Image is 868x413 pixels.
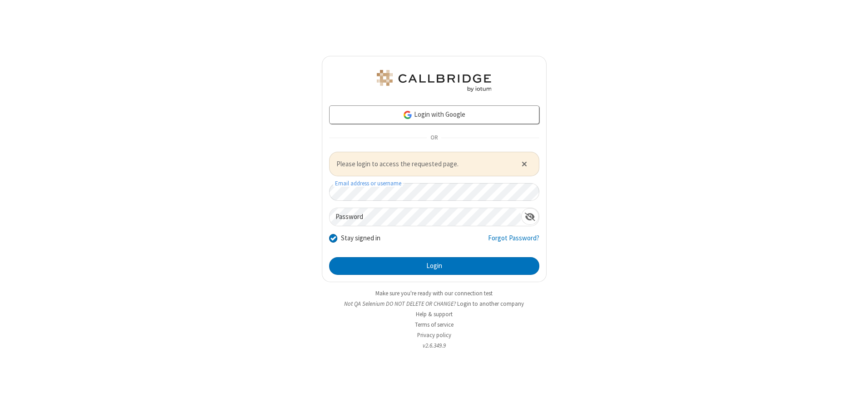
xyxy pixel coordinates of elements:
span: Please login to access the requested page. [336,159,510,169]
button: Login to another company [457,299,524,308]
a: Make sure you're ready with our connection test [375,289,493,297]
input: Email address or username [329,183,539,201]
span: OR [427,131,441,144]
label: Stay signed in [341,233,380,244]
a: Forgot Password? [488,233,539,250]
div: Show password [521,208,539,225]
li: Not QA Selenium DO NOT DELETE OR CHANGE? [322,299,547,308]
a: Login with Google [329,105,539,124]
a: Help & support [416,310,453,318]
button: Close alert [517,157,532,171]
input: Password [330,208,521,226]
a: Privacy policy [417,331,451,339]
img: QA Selenium DO NOT DELETE OR CHANGE [375,70,493,92]
a: Terms of service [415,321,454,328]
img: google-icon.png [403,110,413,120]
button: Login [329,257,539,275]
li: v2.6.349.9 [322,341,547,350]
